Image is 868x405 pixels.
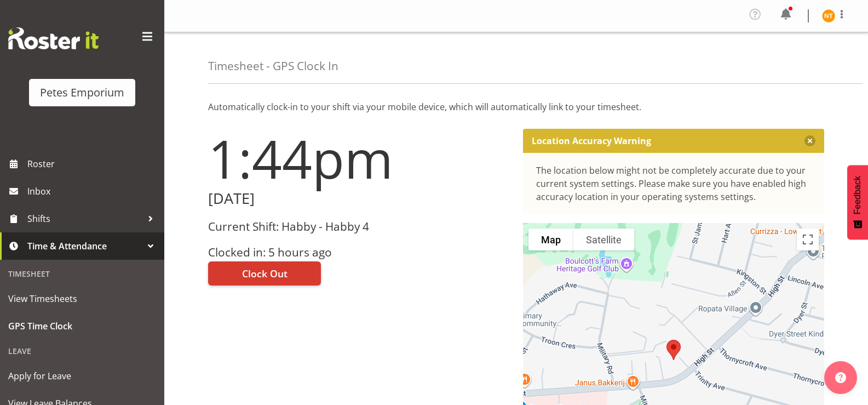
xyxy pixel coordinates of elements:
[835,372,846,383] img: help-xxl-2.png
[528,229,573,250] button: Show street map
[8,290,156,307] span: View Timesheets
[208,60,338,72] h4: Timesheet - GPS Clock In
[242,266,288,281] span: Clock Out
[3,340,162,362] div: Leave
[3,362,162,390] a: Apply for Leave
[532,135,651,146] p: Location Accuracy Warning
[536,164,812,203] div: The location below might not be completely accurate due to your current system settings. Please m...
[8,318,156,334] span: GPS Time Clock
[847,165,868,239] button: Feedback - Show survey
[27,156,159,172] span: Roster
[822,9,835,22] img: nicole-thomson8388.jpg
[3,285,162,312] a: View Timesheets
[797,229,819,250] button: Toggle fullscreen view
[853,176,863,214] span: Feedback
[3,312,162,340] a: GPS Time Clock
[208,190,510,207] h2: [DATE]
[208,246,510,259] h3: Clocked in: 5 hours ago
[27,183,159,199] span: Inbox
[3,263,162,285] div: Timesheet
[208,220,510,233] h3: Current Shift: Habby - Habby 4
[27,210,142,227] span: Shifts
[208,129,510,188] h1: 1:44pm
[40,84,124,101] div: Petes Emporium
[208,261,321,286] button: Clock Out
[804,135,815,146] button: Close message
[8,368,156,384] span: Apply for Leave
[27,238,142,254] span: Time & Attendance
[208,100,824,113] p: Automatically clock-in to your shift via your mobile device, which will automatically link to you...
[8,27,99,49] img: Rosterit website logo
[573,229,634,250] button: Show satellite imagery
